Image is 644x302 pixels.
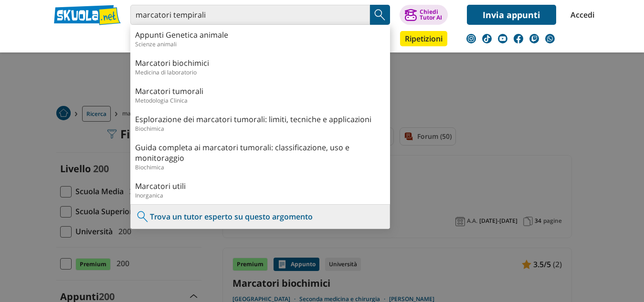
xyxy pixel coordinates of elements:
img: twitch [529,34,539,43]
img: WhatsApp [545,34,555,43]
a: Appunti [128,31,170,48]
a: Appunti Genetica animale [135,30,385,40]
div: Inorganica [135,191,385,199]
a: Guida completa ai marcatori tumorali: classificazione, uso e monitoraggio [135,142,385,163]
div: Scienze animali [135,40,385,48]
input: Cerca appunti, riassunti o versioni [130,5,370,25]
img: instagram [466,34,476,43]
img: Cerca appunti, riassunti o versioni [373,8,387,22]
a: Invia appunti [467,5,556,25]
div: Metodologia Clinica [135,96,385,104]
a: Marcatori tumorali [135,86,385,96]
a: Esplorazione dei marcatori tumorali: limiti, tecniche e applicazioni [135,114,385,125]
img: facebook [514,34,523,43]
a: Ripetizioni [400,31,447,46]
div: Chiedi Tutor AI [420,9,442,21]
a: Accedi [570,5,591,25]
img: youtube [498,34,507,43]
div: Medicina di laboratorio [135,68,385,76]
div: Biochimica [135,125,385,133]
button: ChiediTutor AI [400,5,448,25]
a: Marcatori biochimici [135,58,385,68]
a: Trova un tutor esperto su questo argomento [150,211,313,222]
a: Marcatori utili [135,181,385,191]
img: Trova un tutor esperto [136,209,150,224]
div: Biochimica [135,163,385,171]
img: tiktok [482,34,492,43]
button: Search Button [370,5,390,25]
